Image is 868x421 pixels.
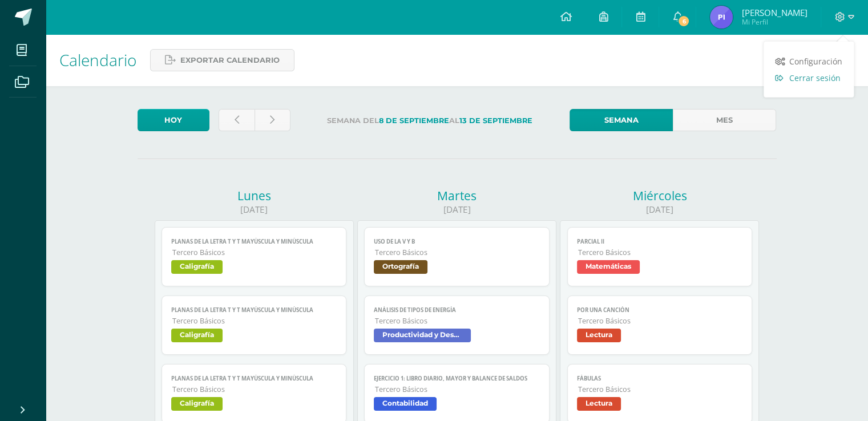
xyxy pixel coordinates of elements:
[374,260,427,274] span: Ortografía
[150,49,294,71] a: Exportar calendario
[375,384,540,394] span: Tercero Básicos
[172,248,337,257] span: Tercero Básicos
[577,260,640,274] span: Matemáticas
[577,375,743,382] span: Fábulas
[374,329,471,342] span: Productividad y Desarrollo
[764,70,854,86] a: Cerrar sesión
[677,15,690,27] span: 6
[155,204,354,216] div: [DATE]
[172,316,337,326] span: Tercero Básicos
[357,188,556,204] div: Martes
[379,116,449,125] strong: 8 de Septiembre
[364,227,550,286] a: Uso de la v y bTercero BásicosOrtografía
[171,375,337,382] span: PLANAS DE LA LETRA T y t mayúscula y minúscula
[374,238,540,245] span: Uso de la v y b
[577,238,743,245] span: Parcial II
[300,109,560,132] label: Semana del al
[171,260,223,274] span: Caligrafía
[357,204,556,216] div: [DATE]
[374,306,540,314] span: Análisis de tipos de energía
[560,188,759,204] div: Miércoles
[764,53,854,70] a: Configuración
[375,248,540,257] span: Tercero Básicos
[171,397,223,411] span: Caligrafía
[741,17,807,27] span: Mi Perfil
[171,238,337,245] span: PLANAS DE LA LETRA T y t mayúscula y minúscula
[59,49,136,71] span: Calendario
[162,227,347,286] a: PLANAS DE LA LETRA T y t mayúscula y minúsculaTercero BásicosCaligrafía
[567,227,753,286] a: Parcial IITercero BásicosMatemáticas
[567,295,753,355] a: Por una canciónTercero BásicosLectura
[155,188,354,204] div: Lunes
[459,116,532,125] strong: 13 de Septiembre
[577,329,621,342] span: Lectura
[138,109,209,131] a: Hoy
[578,316,743,326] span: Tercero Básicos
[577,306,743,314] span: Por una canción
[710,6,733,29] img: 34c024cd673641ed789563b5c4db78d8.png
[570,109,673,131] a: Semana
[171,329,223,342] span: Caligrafía
[789,72,841,83] span: Cerrar sesión
[374,397,437,411] span: Contabilidad
[180,50,280,71] span: Exportar calendario
[673,109,776,131] a: Mes
[741,7,807,18] span: [PERSON_NAME]
[171,306,337,314] span: PLANAS DE LA LETRA T y t mayúscula y minúscula
[162,295,347,355] a: PLANAS DE LA LETRA T y t mayúscula y minúsculaTercero BásicosCaligrafía
[375,316,540,326] span: Tercero Básicos
[364,295,550,355] a: Análisis de tipos de energíaTercero BásicosProductividad y Desarrollo
[560,204,759,216] div: [DATE]
[578,384,743,394] span: Tercero Básicos
[789,56,842,67] span: Configuración
[172,384,337,394] span: Tercero Básicos
[578,248,743,257] span: Tercero Básicos
[577,397,621,411] span: Lectura
[374,375,540,382] span: Ejercicio 1: Libro Diario, Mayor y Balance de Saldos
